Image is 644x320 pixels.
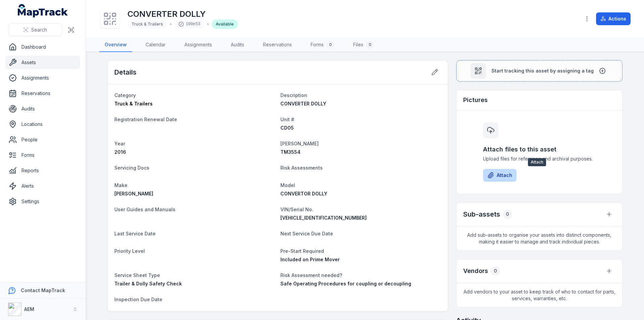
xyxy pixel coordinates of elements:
[280,191,327,196] span: CONVERTOR DOLLY
[114,92,136,98] span: Category
[131,21,163,27] span: Truck & Trailers
[114,141,125,146] span: Year
[174,19,204,29] div: 100e53
[5,87,80,100] a: Reservations
[5,133,80,146] a: People
[280,125,294,131] span: CD05
[140,38,171,52] a: Calendar
[491,266,500,276] div: 0
[18,4,68,17] a: MapTrack
[8,24,62,36] button: Search
[114,281,182,286] span: Trailer & Dolly Safety Check
[483,155,596,162] span: Upload files for reference and archival purposes.
[280,207,313,212] span: VIN/Serial No.
[348,38,379,52] a: Files0
[5,118,80,131] a: Locations
[280,149,301,155] span: TM3554
[114,101,153,106] span: Truck & Trailers
[5,164,80,177] a: Reports
[114,182,127,188] span: Make
[457,283,622,307] span: Add vendors to your asset to keep track of who to contact for parts, services, warranties, etc.
[483,145,596,154] h3: Attach files to this asset
[463,266,488,276] h3: Vendors
[5,71,80,85] a: Assignments
[114,67,137,77] h2: Details
[114,272,160,278] span: Service Sheet Type
[225,38,250,52] a: Audits
[5,148,80,162] a: Forms
[212,19,238,29] div: Available
[280,272,342,278] span: Risk Assessment needed?
[24,306,34,312] strong: AEM
[114,191,153,196] span: [PERSON_NAME]
[280,215,367,221] span: [VEHICLE_IDENTIFICATION_NUMBER]
[280,101,326,106] span: CONVERTER DOLLY
[366,41,374,49] div: 0
[5,102,80,116] a: Audits
[280,165,323,171] span: Risk Assessments
[305,38,340,52] a: Forms0
[280,248,324,254] span: Pre-Start Required
[280,182,295,188] span: Model
[528,158,546,166] span: Attach
[483,169,517,182] button: Attach
[503,210,512,219] div: 0
[596,12,631,25] button: Actions
[280,141,319,146] span: [PERSON_NAME]
[114,248,145,254] span: Priority Level
[99,38,132,52] a: Overview
[114,231,156,236] span: Last Service Date
[5,56,80,69] a: Assets
[31,27,47,33] span: Search
[280,281,411,286] span: Safe Operating Procedures for coupling or decoupling
[491,67,594,74] span: Start tracking this asset by assigning a tag
[114,165,149,171] span: Servicing Docs
[258,38,297,52] a: Reservations
[463,210,500,219] h2: Sub-assets
[179,38,217,52] a: Assignments
[457,226,622,250] span: Add sub-assets to organise your assets into distinct components, making it easier to manage and t...
[280,117,294,122] span: Unit #
[5,195,80,208] a: Settings
[114,296,162,302] span: Inspection Due Date
[114,117,177,122] span: Registration Renewal Date
[280,92,307,98] span: Description
[127,9,238,19] h1: CONVERTER DOLLY
[5,40,80,54] a: Dashboard
[21,287,65,293] strong: Contact MapTrack
[326,41,334,49] div: 0
[456,60,623,82] button: Start tracking this asset by assigning a tag
[280,231,333,236] span: Next Service Due Date
[114,207,175,212] span: User Guides and Manuals
[114,149,126,155] span: 2016
[463,95,488,105] h3: Pictures
[5,179,80,193] a: Alerts
[280,257,340,262] span: Included on Prime Mover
